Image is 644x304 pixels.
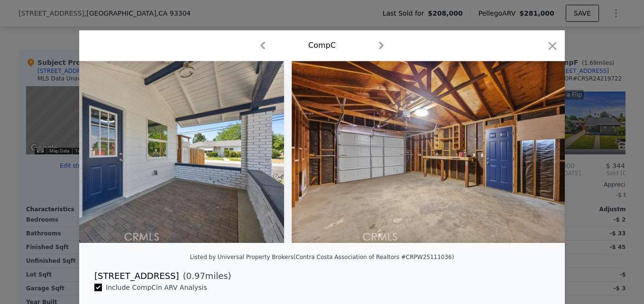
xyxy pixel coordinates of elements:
[94,269,179,283] div: [STREET_ADDRESS]
[190,254,454,260] div: Listed by Universal Property Brokers (Contra Costa Association of Realtors #CRPW25111036)
[102,284,211,291] span: Include Comp C in ARV Analysis
[10,61,284,243] img: Property Img
[292,61,565,243] img: Property Img
[179,269,231,283] span: ( miles)
[186,271,205,281] span: 0.97
[308,40,336,51] div: Comp C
